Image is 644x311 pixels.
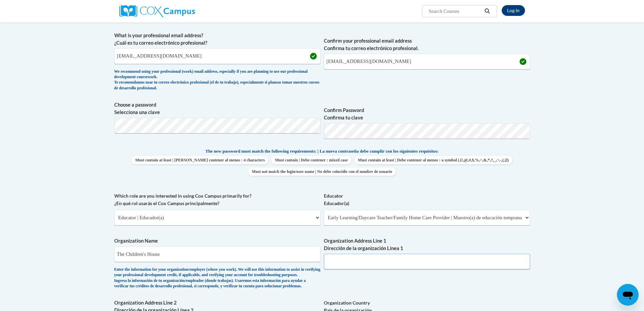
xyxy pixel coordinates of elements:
input: Metadata input [114,48,320,64]
label: Organization Name [114,237,320,245]
span: Must not match the login/user name | No debe coincidir con el nombre de usuario [248,168,396,176]
div: Enter the information for your organization/employer (where you work). We will use this informati... [114,267,320,289]
div: We recommend using your professional (work) email address, especially if you are planning to use ... [114,69,320,91]
button: Search [482,7,492,15]
label: Choose a password Selecciona una clave [114,101,320,116]
span: Must contain at least | Debe contener al menos : a symbol (.[!,@,#,$,%,^,&,*,?,_,~,-,(,)]) [355,156,512,164]
span: Must contain | Debe contener : mixed case [271,156,351,164]
input: Required [324,54,530,69]
input: Metadata input [324,254,530,269]
input: Search Courses [428,7,482,15]
a: Log In [502,5,525,16]
span: Must contain at least | [PERSON_NAME] contener al menos : 4 characters [132,156,268,164]
label: Which role are you interested in using Cox Campus primarily for? ¿En qué rol usarás el Cox Campus... [114,192,320,207]
label: Organization Address Line 1 Dirección de la organización Línea 1 [324,237,530,252]
label: Confirm your professional email address Confirma tu correo electrónico profesional. [324,37,530,52]
iframe: Button to launch messaging window, conversation in progress [617,284,639,306]
label: Educator Educador(a) [324,192,530,207]
label: Confirm Password Confirma tu clave [324,107,530,121]
label: What is your professional email address? ¿Cuál es tu correo electrónico profesional? [114,32,320,47]
img: Cox Campus [119,5,195,17]
input: Metadata input [114,246,320,262]
span: The new password must match the following requirements: | La nueva contraseña debe cumplir con lo... [206,148,439,154]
